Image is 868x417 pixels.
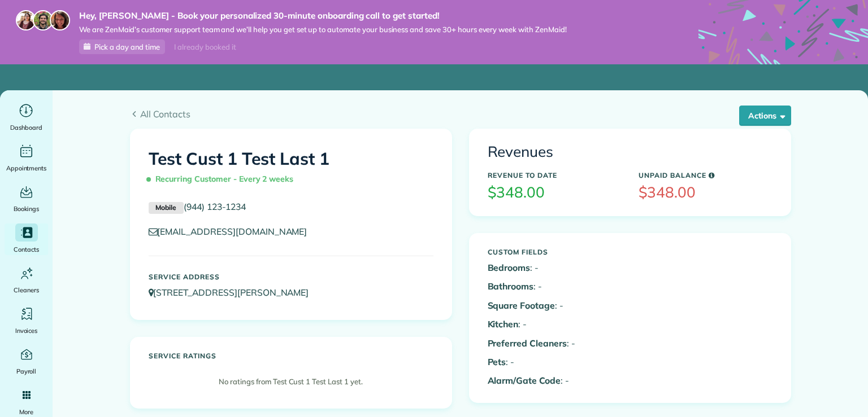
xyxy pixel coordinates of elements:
a: Dashboard [5,102,48,133]
img: maria-72a9807cf96188c08ef61303f053569d2e2a8a1cde33d635c8a3ac13582a053d.jpg [16,10,36,30]
b: Bedrooms [488,262,531,273]
h1: Test Cust 1 Test Last 1 [149,150,433,189]
span: Cleaners [14,284,39,296]
p: : - [488,337,622,350]
span: All Contacts [140,107,791,121]
h3: $348.00 [639,185,772,201]
b: Bathrooms [488,280,534,292]
p: : - [488,374,622,387]
a: Pick a day and time [79,39,165,54]
span: Dashboard [10,122,42,133]
h5: Service Address [149,273,433,280]
button: Actions [739,106,791,126]
strong: Hey, [PERSON_NAME] - Book your personalized 30-minute onboarding call to get started! [79,10,567,21]
p: : - [488,280,622,293]
b: Square Footage [488,300,555,311]
h5: Unpaid Balance [639,172,772,179]
span: We are ZenMaid’s customer support team and we’ll help you get set up to automate your business an... [79,25,567,34]
h5: Revenue to Date [488,172,622,179]
span: Invoices [15,325,38,336]
a: Payroll [5,345,48,377]
p: No ratings from Test Cust 1 Test Last 1 yet. [154,376,428,388]
a: Bookings [5,183,48,214]
a: Contacts [5,223,48,255]
b: Preferred Cleaners [488,337,567,349]
p: : - [488,261,622,274]
b: Alarm/Gate Code [488,375,561,386]
span: Recurring Customer - Every 2 weeks [149,169,298,189]
h3: $348.00 [488,185,622,201]
a: Invoices [5,305,48,336]
p: : - [488,318,622,331]
a: All Contacts [130,107,791,121]
img: jorge-587dff0eeaa6aab1f244e6dc62b8924c3b6ad411094392a53c71c6c4a576187d.jpg [33,10,53,30]
p: : - [488,299,622,312]
span: Bookings [14,203,40,214]
a: [STREET_ADDRESS][PERSON_NAME] [149,287,320,298]
img: michelle-19f622bdf1676172e81f8f8fba1fb50e276960ebfe0243fe18214015130c80e4.jpg [50,10,70,30]
span: Payroll [16,366,37,377]
a: Cleaners [5,264,48,296]
div: I already booked it [167,40,242,54]
a: Mobile(944) 123-1234 [149,201,246,212]
h5: Service ratings [149,352,433,359]
small: Mobile [149,202,184,214]
span: Pick a day and time [94,42,160,51]
p: : - [488,355,622,368]
span: Contacts [14,244,39,255]
b: Pets [488,356,506,367]
span: Appointments [6,163,47,174]
a: [EMAIL_ADDRESS][DOMAIN_NAME] [149,226,318,237]
h3: Revenues [488,144,772,160]
a: Appointments [5,142,48,174]
h5: Custom Fields [488,248,622,256]
b: Kitchen [488,318,519,330]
